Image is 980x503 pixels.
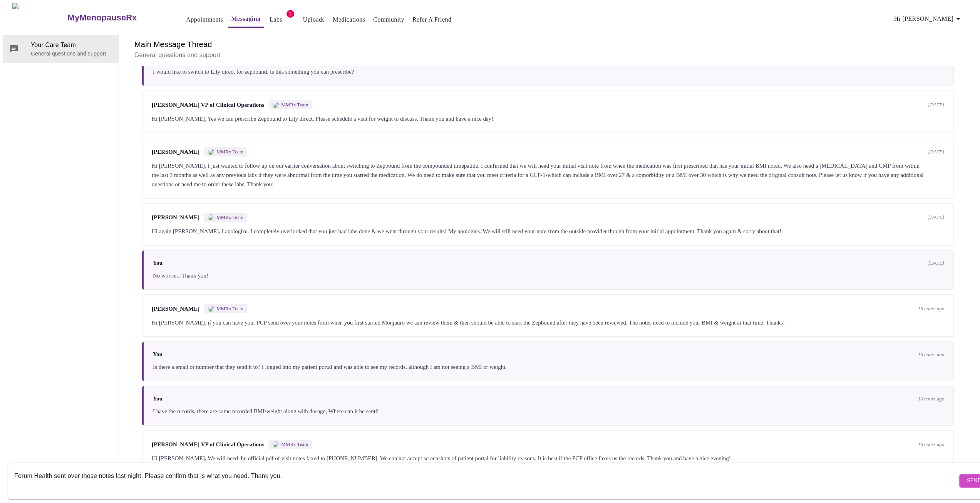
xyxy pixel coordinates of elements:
[14,468,957,493] textarea: Send a message about your appointment
[264,12,288,27] button: Labs
[928,149,944,155] span: [DATE]
[273,441,279,447] img: MMRX
[31,50,112,57] p: General questions and support
[891,11,966,27] button: Hi [PERSON_NAME]
[894,13,963,24] span: Hi [PERSON_NAME]
[216,306,243,312] span: MMRx Team
[231,13,260,24] a: Messaging
[152,114,944,123] div: Hi [PERSON_NAME], Yes we can prescribe Zepbound to Lily direct. Please schedule a visit for weigh...
[183,12,226,27] button: Appointments
[152,318,944,327] div: Hi [PERSON_NAME], if you can have your PCP send over your notes from when you first started Monja...
[67,4,168,31] a: MyMenopauseRx
[928,260,944,266] span: [DATE]
[68,13,137,23] h3: MyMenopauseRx
[152,214,199,221] span: [PERSON_NAME]
[281,441,308,447] span: MMRx Team
[153,351,162,358] span: You
[286,10,294,18] span: 1
[330,12,368,27] button: Medications
[208,149,214,155] img: MMRX
[918,352,944,358] span: 16 hours ago
[216,149,243,155] span: MMRx Team
[153,260,162,266] span: You
[409,12,455,27] button: Refer a Friend
[153,407,944,416] div: I have the records, there are some recorded BMI/weight along with dosage, Where can it be sent?
[300,12,328,27] button: Uploads
[228,11,263,28] button: Messaging
[918,306,944,312] span: 16 hours ago
[3,35,119,63] div: Your Care TeamGeneral questions and support
[303,14,325,25] a: Uploads
[152,454,944,463] div: Hi [PERSON_NAME], We will need the official pdf of visit notes faxed to [PHONE_NUMBER]. We can no...
[412,14,452,25] a: Refer a Friend
[153,395,162,402] span: You
[928,102,944,108] span: [DATE]
[152,149,199,155] span: [PERSON_NAME]
[273,102,279,108] img: MMRX
[153,67,944,76] div: I would like to switch to Lily direct for zepbound. Is this something you can prescribe?
[281,102,308,108] span: MMRx Team
[12,3,67,32] img: MyMenopauseRx Logo
[270,14,282,25] a: Labs
[152,161,944,189] div: Hi [PERSON_NAME], I just wanted to follow up on our earlier conversation about switching to Zepbo...
[373,14,404,25] a: Community
[152,227,944,236] div: Hi again [PERSON_NAME], I apologize. I completely overlooked that you just had labs done & we wen...
[370,12,407,27] button: Community
[134,38,962,50] h6: Main Message Thread
[333,14,365,25] a: Medications
[31,40,112,50] span: Your Care Team
[152,102,264,108] span: [PERSON_NAME] VP of Clinical Operations
[216,214,243,220] span: MMRx Team
[208,306,214,312] img: MMRX
[153,271,944,280] div: No worries. Thank you!
[153,362,944,372] div: Is there a email or number that they send it to? I logged into my patient portal and was able to ...
[152,306,199,312] span: [PERSON_NAME]
[918,396,944,402] span: 16 hours ago
[918,441,944,447] span: 16 hours ago
[186,14,223,25] a: Appointments
[152,441,264,448] span: [PERSON_NAME] VP of Clinical Operations
[134,50,962,60] p: General questions and support
[208,214,214,220] img: MMRX
[928,214,944,220] span: [DATE]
